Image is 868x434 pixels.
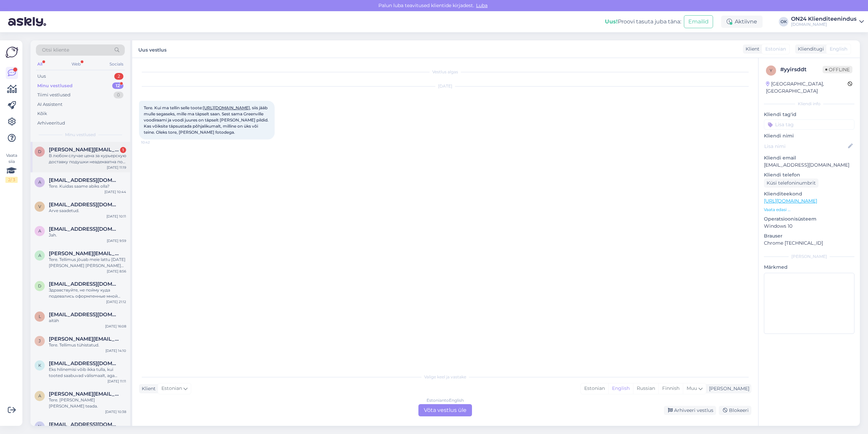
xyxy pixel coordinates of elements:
[605,18,681,26] div: Proovi tasuta juba täna:
[114,92,123,98] div: 0
[49,366,126,379] div: Eks hilinemisi võib ikka tulla, kui tooted saabuvad välismaalt, aga üldjuhul selle tootjaga pigem...
[764,198,817,204] a: [URL][DOMAIN_NAME]
[49,391,119,397] span: anna.kotovits@gmail.com
[766,80,848,95] div: [GEOGRAPHIC_DATA], [GEOGRAPHIC_DATA]
[823,66,852,73] span: Offline
[780,65,823,74] div: # yyirsddt
[49,226,119,232] span: aulikristmann@gmail.com
[791,16,856,22] div: ON24 Klienditeenindus
[42,46,69,54] span: Otsi kliente
[39,338,41,343] span: j
[49,336,119,342] span: jana@rethink.ee
[779,17,788,26] div: OK
[49,208,126,214] div: Arve saadetud.
[36,60,44,69] div: All
[138,44,166,54] label: Uus vestlus
[106,299,126,304] div: [DATE] 21:12
[105,348,126,353] div: [DATE] 14:10
[37,110,47,117] div: Kõik
[49,421,119,428] span: nele.mandla@gmail.com
[687,385,697,391] span: Muu
[107,165,126,170] div: [DATE] 11:19
[49,287,126,299] div: Здравствуйте, не пойму куда подевались оформленные мной заказы. Один вроде должны привезти завтра...
[49,183,126,189] div: Tere. Kuidas saame abiks olla?
[830,45,847,53] span: English
[38,393,41,398] span: a
[791,16,864,27] a: ON24 Klienditeenindus[DOMAIN_NAME]
[38,283,41,288] span: d
[37,120,65,127] div: Arhiveeritud
[107,379,126,384] div: [DATE] 11:11
[49,312,119,318] span: liiamichelson@hotmail.com
[49,318,126,324] div: aitäh
[658,383,683,394] div: Finnish
[144,105,270,135] span: Tere. Kui ma tellin selle toote: , siis jääb mulle segaseks, mille ma täpselt saan. Sest sama Gre...
[719,406,751,415] div: Blokeeri
[764,232,854,240] p: Brauser
[37,73,46,80] div: Uus
[764,240,854,247] p: Chrome [TECHNICAL_ID]
[139,385,156,392] div: Klient
[161,385,182,392] span: Estonian
[49,202,119,208] span: Vilba.kadri@gmail.com
[49,250,119,257] span: anna.vaimel@gmail.com
[474,2,490,8] span: Luba
[49,397,126,409] div: Tere. [PERSON_NAME] [PERSON_NAME] teada.
[141,140,166,145] span: 10:42
[106,214,126,219] div: [DATE] 10:11
[49,232,126,238] div: Jah.
[5,46,18,59] img: Askly Logo
[139,374,751,380] div: Valige keel ja vastake
[765,45,786,53] span: Estonian
[37,101,62,108] div: AI Assistent
[764,223,854,230] p: Windows 10
[706,385,749,392] div: [PERSON_NAME]
[5,152,18,183] div: Vaata siia
[764,119,854,130] input: Lisa tag
[764,171,854,178] p: Kliendi telefon
[38,363,41,368] span: k
[764,178,818,188] div: Küsi telefoninumbrit
[70,60,82,69] div: Web
[38,424,41,429] span: n
[764,154,854,162] p: Kliendi email
[49,360,119,366] span: kahest22@hotmail.com
[605,18,618,25] b: Uus!
[49,281,119,287] span: dimas1524@yandex.ru
[764,132,854,139] p: Kliendi nimi
[112,82,123,89] div: 12
[104,189,126,194] div: [DATE] 10:44
[418,404,472,416] div: Võta vestlus üle
[37,82,73,89] div: Minu vestlused
[49,147,119,153] span: Diana.jegorova9@gmail.com
[114,73,123,80] div: 2
[49,257,126,269] div: Tere. Tellimus jõuab meie lattu [DATE] [PERSON_NAME] [PERSON_NAME] saate Venipakilt teavituse, mi...
[38,149,41,154] span: D
[427,397,464,403] div: Estonian to English
[764,101,854,107] div: Kliendi info
[633,383,658,394] div: Russian
[764,143,847,150] input: Lisa nimi
[38,204,41,209] span: V
[139,69,751,75] div: Vestlus algas
[38,180,41,185] span: A
[791,22,856,27] div: [DOMAIN_NAME]
[37,92,71,98] div: Tiimi vestlused
[108,60,125,69] div: Socials
[39,314,41,319] span: l
[139,83,751,89] div: [DATE]
[721,16,763,28] div: Aktiivne
[743,45,759,53] div: Klient
[5,177,18,183] div: 2 / 3
[684,15,713,28] button: Emailid
[105,409,126,414] div: [DATE] 10:38
[764,264,854,271] p: Märkmed
[120,147,126,153] div: 1
[764,190,854,197] p: Klienditeekond
[49,153,126,165] div: В любом случае цена за курьерскую доставку подушки неадекватна по сравнению с другими магазинами
[608,383,633,394] div: English
[764,215,854,223] p: Operatsioonisüsteem
[795,45,824,53] div: Klienditugi
[764,111,854,118] p: Kliendi tag'id
[38,253,41,258] span: a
